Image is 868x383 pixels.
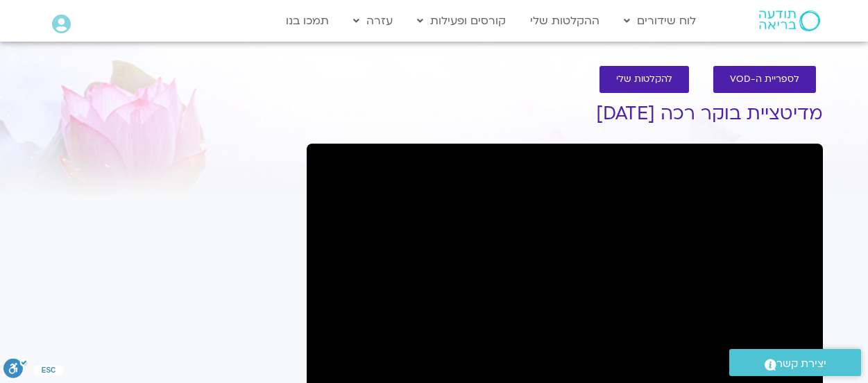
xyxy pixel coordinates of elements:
[410,8,513,34] a: קורסים ופעילות
[346,8,400,34] a: עזרה
[730,74,799,85] span: לספריית ה-VOD
[599,66,689,93] a: להקלטות שלי
[713,66,816,93] a: לספריית ה-VOD
[759,10,820,31] img: תודעה בריאה
[776,355,826,373] span: יצירת קשר
[729,349,861,376] a: יצירת קשר
[307,103,823,124] h1: מדיטציית בוקר רכה [DATE]
[617,8,703,34] a: לוח שידורים
[616,74,672,85] span: להקלטות שלי
[523,8,606,34] a: ההקלטות שלי
[279,8,336,34] a: תמכו בנו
